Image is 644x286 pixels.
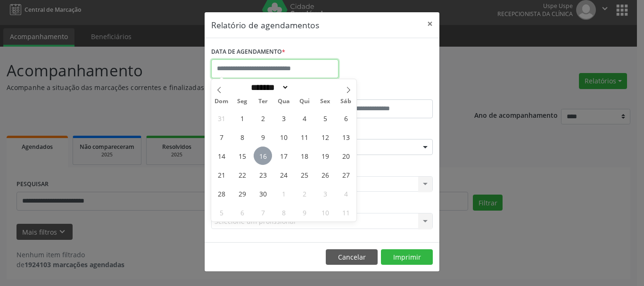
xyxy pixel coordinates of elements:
[337,203,355,221] span: Outubro 11, 2025
[294,98,315,105] span: Qui
[211,19,319,31] h5: Relatório de agendamentos
[274,128,293,146] span: Setembro 10, 2025
[254,128,272,146] span: Setembro 9, 2025
[274,147,293,165] span: Setembro 17, 2025
[326,249,378,265] button: Cancelar
[212,184,231,203] span: Setembro 28, 2025
[233,184,251,203] span: Setembro 29, 2025
[337,147,355,165] span: Setembro 20, 2025
[316,147,334,165] span: Setembro 19, 2025
[233,203,251,221] span: Outubro 6, 2025
[212,128,231,146] span: Setembro 7, 2025
[232,98,253,105] span: Seg
[254,147,272,165] span: Setembro 16, 2025
[233,165,251,184] span: Setembro 22, 2025
[295,165,314,184] span: Setembro 25, 2025
[274,203,293,221] span: Outubro 8, 2025
[336,98,356,105] span: Sáb
[211,45,285,59] label: DATA DE AGENDAMENTO
[212,147,231,165] span: Setembro 14, 2025
[316,184,334,203] span: Outubro 3, 2025
[248,82,289,92] select: Month
[337,109,355,127] span: Setembro 6, 2025
[381,249,433,265] button: Imprimir
[233,147,251,165] span: Setembro 15, 2025
[212,165,231,184] span: Setembro 21, 2025
[233,128,251,146] span: Setembro 8, 2025
[253,98,273,105] span: Ter
[316,203,334,221] span: Outubro 10, 2025
[421,12,439,35] button: Close
[295,184,314,203] span: Outubro 2, 2025
[212,109,231,127] span: Agosto 31, 2025
[211,98,232,105] span: Dom
[337,165,355,184] span: Setembro 27, 2025
[233,109,251,127] span: Setembro 1, 2025
[254,109,272,127] span: Setembro 2, 2025
[315,98,336,105] span: Sex
[295,109,314,127] span: Setembro 4, 2025
[316,128,334,146] span: Setembro 12, 2025
[254,203,272,221] span: Outubro 7, 2025
[289,82,320,92] input: Year
[316,165,334,184] span: Setembro 26, 2025
[316,109,334,127] span: Setembro 5, 2025
[295,147,314,165] span: Setembro 18, 2025
[295,203,314,221] span: Outubro 9, 2025
[337,128,355,146] span: Setembro 13, 2025
[295,128,314,146] span: Setembro 11, 2025
[254,165,272,184] span: Setembro 23, 2025
[254,184,272,203] span: Setembro 30, 2025
[274,165,293,184] span: Setembro 24, 2025
[274,109,293,127] span: Setembro 3, 2025
[337,184,355,203] span: Outubro 4, 2025
[274,184,293,203] span: Outubro 1, 2025
[324,85,433,99] label: ATÉ
[212,203,231,221] span: Outubro 5, 2025
[273,98,294,105] span: Qua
